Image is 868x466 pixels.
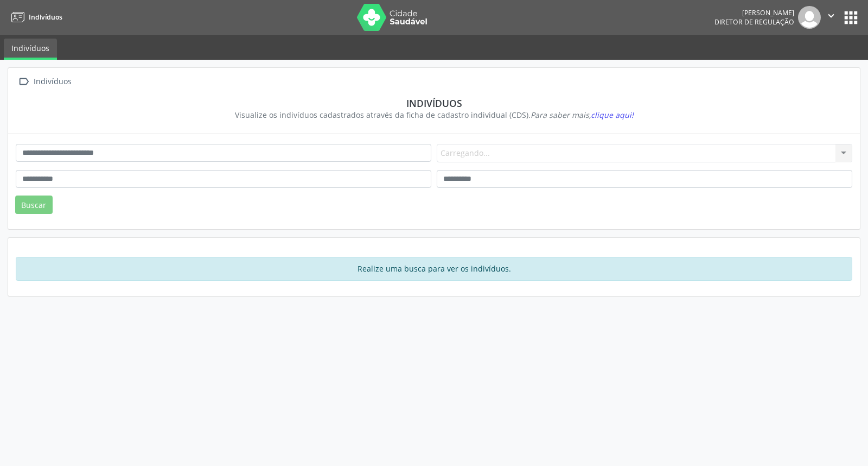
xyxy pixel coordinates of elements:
[714,8,794,17] div: [PERSON_NAME]
[31,74,73,90] div: Indivíduos
[8,8,62,26] a: Indivíduos
[16,74,73,90] a:  Indivíduos
[821,6,841,29] button: 
[16,74,31,90] i: 
[591,110,634,120] span: clique aqui!
[23,109,845,121] div: Visualize os indivíduos cadastrados através da ficha de cadastro individual (CDS).
[841,8,860,27] button: apps
[714,17,794,27] span: Diretor de regulação
[23,97,845,109] div: Indivíduos
[531,110,634,120] i: Para saber mais,
[825,10,837,22] i: 
[798,6,821,29] img: img
[16,257,852,281] div: Realize uma busca para ver os indivíduos.
[15,196,53,214] button: Buscar
[4,39,57,60] a: Indivíduos
[29,12,62,22] span: Indivíduos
